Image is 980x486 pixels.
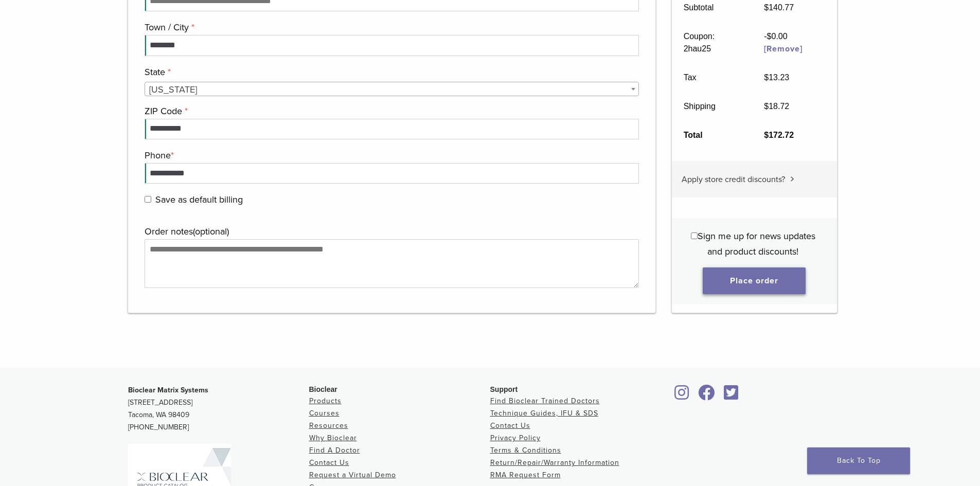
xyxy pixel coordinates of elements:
[145,82,639,96] span: State
[309,471,396,479] a: Request a Virtual Demo
[128,384,309,434] p: [STREET_ADDRESS] Tacoma, WA 98409 [PHONE_NUMBER]
[703,267,806,294] button: Place order
[490,397,600,405] a: Find Bioclear Trained Doctors
[764,3,769,12] span: $
[672,22,753,63] th: Coupon: 2hau25
[145,82,639,97] span: Oklahoma
[672,63,753,92] th: Tax
[764,131,769,139] span: $
[145,224,637,239] label: Order notes
[309,385,337,393] span: Bioclear
[128,386,208,394] strong: Bioclear Matrix Systems
[309,421,348,430] a: Resources
[145,20,637,35] label: Town / City
[145,196,151,203] input: Save as default billing
[807,447,910,474] a: Back To Top
[490,446,561,455] a: Terms & Conditions
[790,176,794,182] img: caret.svg
[145,192,637,207] label: Save as default billing
[490,434,541,442] a: Privacy Policy
[490,421,530,430] a: Contact Us
[698,230,815,257] span: Sign me up for news updates and product discounts!
[145,64,637,80] label: State
[490,409,598,418] a: Technique Guides, IFU & SDS
[145,148,637,163] label: Phone
[672,121,753,150] th: Total
[764,102,789,111] bdi: 18.72
[490,385,518,393] span: Support
[753,22,837,63] td: -
[764,73,789,82] bdi: 13.23
[309,409,340,418] a: Courses
[309,397,342,405] a: Products
[671,391,693,401] a: Bioclear
[767,32,788,41] span: 0.00
[193,226,229,237] span: (optional)
[764,102,769,111] span: $
[721,391,742,401] a: Bioclear
[309,434,357,442] a: Why Bioclear
[691,232,698,239] input: Sign me up for news updates and product discounts!
[145,103,637,119] label: ZIP Code
[764,131,794,139] bdi: 172.72
[695,391,719,401] a: Bioclear
[764,3,794,12] bdi: 140.77
[682,174,785,185] span: Apply store credit discounts?
[767,32,772,41] span: $
[764,44,803,54] a: Remove 2hau25 coupon
[309,446,360,455] a: Find A Doctor
[672,92,753,121] th: Shipping
[490,458,619,467] a: Return/Repair/Warranty Information
[309,458,349,467] a: Contact Us
[490,471,561,479] a: RMA Request Form
[764,73,769,82] span: $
